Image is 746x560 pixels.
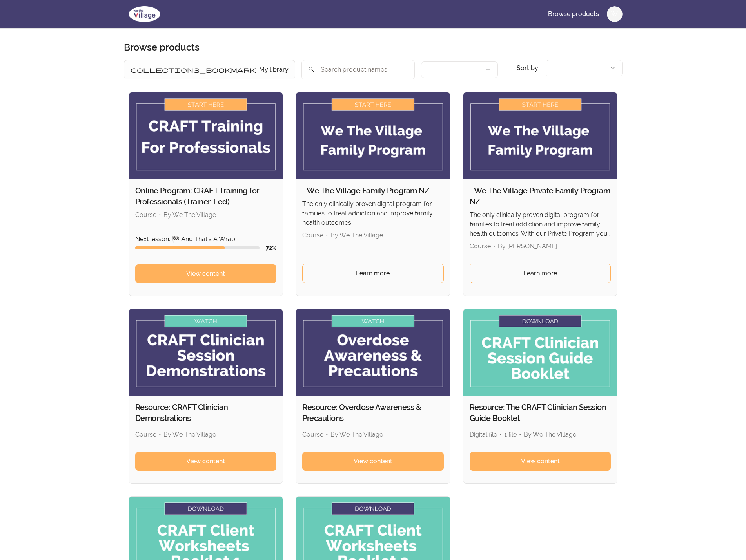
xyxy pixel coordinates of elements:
img: Product image for Online Program: CRAFT Training for Professionals (Trainer-Led) [129,92,283,179]
span: • [159,431,161,438]
h2: Resource: Overdose Awareness & Precautions [302,402,444,424]
span: collections_bookmark [131,65,256,74]
nav: Main [542,5,623,23]
h2: - We The Village Family Program NZ - [302,185,444,196]
span: View content [186,269,225,278]
span: View content [354,457,392,466]
a: Browse products [542,5,605,23]
img: We The Village logo [124,5,165,23]
span: • [493,242,496,250]
p: The only clinically proven digital program for families to treat addiction and improve family hea... [302,199,444,228]
h2: Resource: The CRAFT Clinician Session Guide Booklet [470,402,611,424]
span: Learn more [523,269,557,278]
span: By We The Village [330,231,383,239]
span: Sort by: [517,64,539,72]
span: View content [186,457,225,466]
a: View content [470,452,611,471]
h2: - We The Village Private Family Program NZ - [470,185,611,207]
h2: Resource: CRAFT Clinician Demonstrations [135,402,277,424]
button: Product sort options [546,60,623,76]
span: Course [302,231,323,239]
input: Search product names [301,60,415,79]
span: • [519,431,521,438]
img: Product image for - We The Village Family Program NZ - [296,92,450,179]
span: search [308,64,315,75]
span: By We The Village [163,431,216,438]
span: • [159,211,161,219]
span: By We The Village [163,211,216,219]
h2: Online Program: CRAFT Training for Professionals (Trainer-Led) [135,185,277,207]
span: Course [470,242,491,250]
span: By We The Village [524,431,576,438]
span: Learn more [356,269,390,278]
span: 1 file [504,431,517,438]
span: Course [135,211,156,219]
img: Product image for Resource: Overdose Awareness & Precautions [296,309,450,396]
span: Course [302,431,323,438]
span: • [499,431,502,438]
span: Digital file [470,431,497,438]
button: Filter by author [421,61,498,78]
span: • [326,431,328,438]
span: 72 % [266,245,276,251]
h2: Browse products [124,41,200,54]
button: Filter by My library [124,60,295,79]
p: The only clinically proven digital program for families to treat addiction and improve family hea... [470,210,611,238]
button: W [607,6,623,22]
img: Product image for Resource: CRAFT Clinician Demonstrations [129,309,283,396]
a: Learn more [470,264,611,283]
p: Next lesson: 🏁 And That's A Wrap! [135,235,277,244]
span: Course [135,431,156,438]
img: Product image for - We The Village Private Family Program NZ - [463,92,617,179]
span: By We The Village [330,431,383,438]
span: By [PERSON_NAME] [498,242,557,250]
a: View content [135,264,277,283]
a: View content [302,452,444,471]
a: View content [135,452,277,471]
a: Learn more [302,264,444,283]
div: Course progress [135,246,260,249]
img: Product image for Resource: The CRAFT Clinician Session Guide Booklet [463,309,617,396]
span: • [326,231,328,239]
span: View content [521,457,560,466]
